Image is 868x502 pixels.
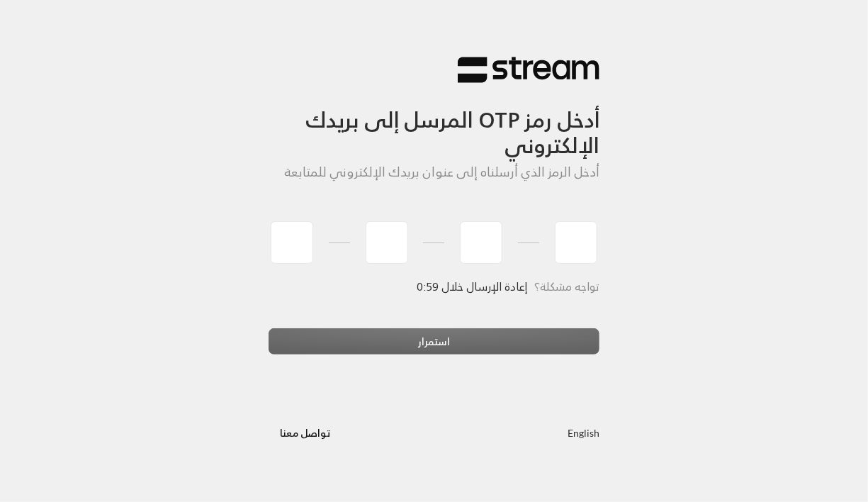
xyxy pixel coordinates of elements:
[269,419,343,445] button: تواصل معنا
[568,419,599,445] a: English
[269,424,343,442] a: تواصل معنا
[418,277,528,296] span: إعادة الإرسال خلال 0:59
[458,56,599,84] img: Stream Logo
[534,277,599,296] span: تواجه مشكلة؟
[269,164,600,180] h5: أدخل الرمز الذي أرسلناه إلى عنوان بريدك الإلكتروني للمتابعة
[269,84,600,158] h3: أدخل رمز OTP المرسل إلى بريدك الإلكتروني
